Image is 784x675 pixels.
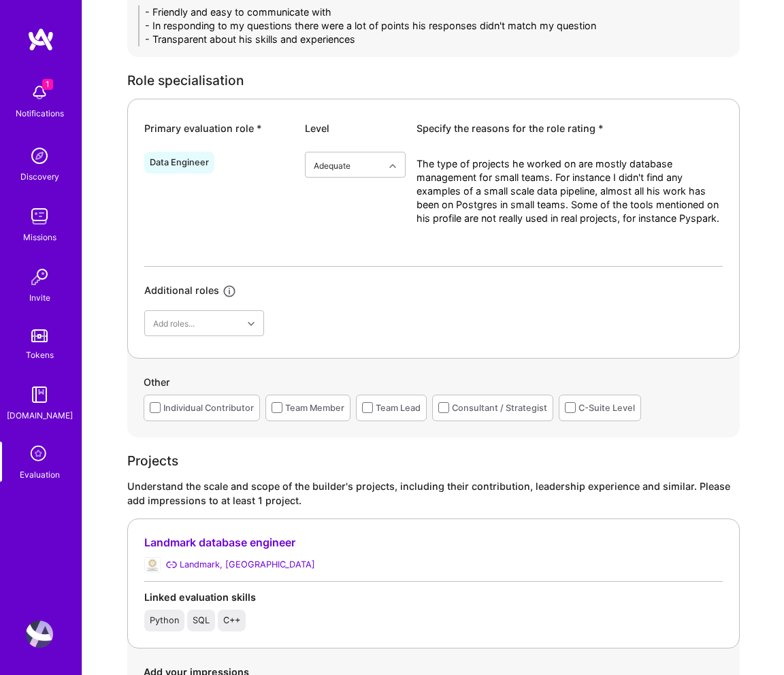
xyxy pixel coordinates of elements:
[27,27,54,52] img: logo
[26,142,53,169] img: discovery
[23,230,56,244] div: Missions
[127,73,740,88] div: Role specialisation
[26,79,53,106] img: bell
[376,401,421,415] div: Team Lead
[578,401,635,415] div: C-Suite Level
[305,121,406,135] div: Level
[416,157,723,266] textarea: The type of projects he worked on are mostly database management for small teams. For instance I ...
[166,559,177,570] i: Landmark, Halliburton
[7,408,73,423] div: [DOMAIN_NAME]
[150,157,209,168] div: Data Engineer
[22,621,56,648] a: User Avatar
[223,615,240,626] div: C++
[452,401,547,415] div: Consultant / Strategist
[144,283,219,299] div: Additional roles
[193,615,210,626] div: SQL
[31,329,48,342] img: tokens
[416,121,723,135] div: Specify the reasons for the role rating *
[29,291,50,305] div: Invite
[26,263,53,291] img: Invite
[144,121,294,135] div: Primary evaluation role *
[314,158,350,172] div: Adequate
[27,442,52,467] i: icon SelectionTeam
[389,163,396,169] i: icon Chevron
[20,169,59,184] div: Discovery
[144,557,161,573] img: Company logo
[153,316,195,331] div: Add roles...
[16,106,64,120] div: Notifications
[138,5,729,46] textarea: - Friendly and easy to communicate with - In responding to my questions there were a lot of point...
[26,381,53,408] img: guide book
[26,621,53,648] img: User Avatar
[127,454,740,468] div: Projects
[127,479,740,508] div: Understand the scale and scope of the builder's projects, including their contribution, leadershi...
[150,615,179,626] div: Python
[26,203,53,230] img: teamwork
[166,557,315,572] a: Landmark, [GEOGRAPHIC_DATA]
[42,79,53,90] span: 1
[222,284,238,299] i: icon Info
[26,348,54,362] div: Tokens
[144,375,723,395] div: Other
[285,401,344,415] div: Team Member
[144,590,723,604] div: Linked evaluation skills
[144,536,723,550] div: Landmark database engineer
[20,467,60,482] div: Evaluation
[163,401,254,415] div: Individual Contributor
[248,320,255,327] i: icon Chevron
[180,557,315,572] div: Landmark, Halliburton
